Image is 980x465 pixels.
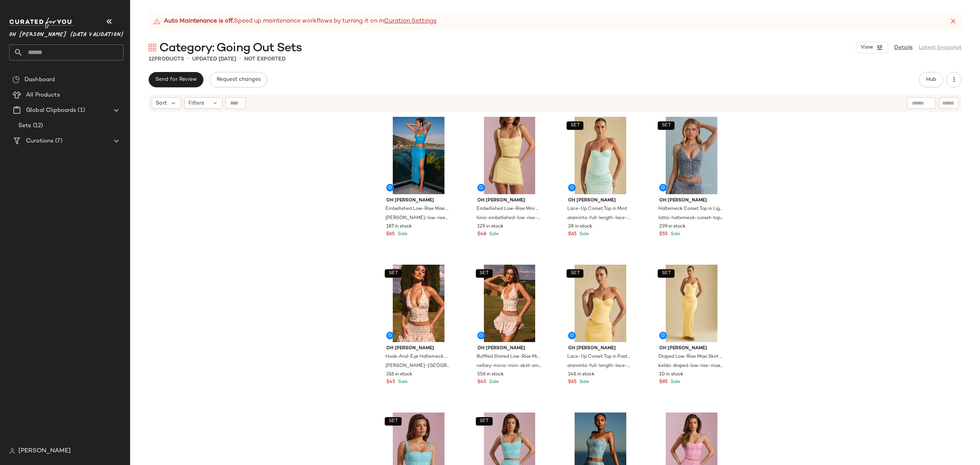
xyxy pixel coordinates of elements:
[386,379,395,386] span: $45
[18,121,31,130] span: Sets
[661,123,671,128] span: SET
[396,232,407,237] span: Sale
[659,379,668,386] span: $85
[477,363,541,370] span: nellary-micro-mini-skirt-small-rose-print
[669,380,680,385] span: Sale
[658,363,723,370] span: kelda-draped-low-rise-maxi-skirt-pastel-yellow
[659,223,686,230] span: 239 in stock
[477,379,486,386] span: $45
[209,72,267,87] button: Request changes
[26,91,60,100] span: All Products
[216,77,260,83] span: Request changes
[385,363,450,370] span: [PERSON_NAME]-[GEOGRAPHIC_DATA]-top-small-rose-print
[388,419,398,424] span: SET
[578,380,589,385] span: Sale
[659,231,668,238] span: $55
[488,232,499,237] span: Sale
[24,75,55,84] span: Dashboard
[385,206,450,213] span: Embellished Low-Rise Maxi Skirt in Turquoise
[661,271,671,276] span: SET
[76,106,85,115] span: (1)
[488,380,499,385] span: Sale
[386,371,412,378] span: 316 in stock
[388,271,398,276] span: SET
[477,345,542,352] span: Oh [PERSON_NAME]
[568,371,595,378] span: 146 in stock
[567,354,632,360] span: Lace-Up Corset Top in Pastel Yellow
[477,223,503,230] span: 129 in stock
[568,223,592,230] span: 28 in stock
[54,137,62,146] span: (7)
[860,44,873,51] span: View
[386,197,451,204] span: Oh [PERSON_NAME]
[926,77,936,83] span: Hub
[653,117,730,194] img: lotta-halterneck-corset-top-light-blue_1_250605101314.jpg
[385,354,450,360] span: Hook-And-Eye Halterneck Corset Top in Small Rose Print
[669,232,680,237] span: Sale
[385,215,450,222] span: [PERSON_NAME]-low-rise-maxi-skirt-turquoise
[567,121,583,130] button: SET
[386,231,395,238] span: $65
[578,232,589,237] span: Sale
[658,206,723,213] span: Halterneck Corset Top in Light Blue
[477,371,504,378] span: 556 in stock
[658,354,723,360] span: Draped Low-Rise Maxi Skirt in Pastel Yellow
[380,265,457,342] img: 9283-SmallRosePrint_7_f3560f4f-2e07-4bd2-8bac-be0edd64ab51.jpg
[477,206,541,213] span: Embellished Low-Rise Mini Skirt in Yellow
[385,269,402,278] button: SET
[156,99,167,107] span: Sort
[562,117,639,194] img: araminta-full-length-lace-up-corset-top-mint_1_250522082915.jpg
[658,121,675,130] button: SET
[568,345,633,352] span: Oh [PERSON_NAME]
[659,371,683,378] span: 10 in stock
[26,137,54,146] span: Curations
[479,419,489,424] span: SET
[894,44,913,52] a: Details
[149,55,184,63] div: Products
[386,345,451,352] span: Oh [PERSON_NAME]
[386,223,412,230] span: 187 in stock
[659,345,724,352] span: Oh [PERSON_NAME]
[188,99,204,107] span: Filters
[568,231,577,238] span: $65
[477,197,542,204] span: Oh [PERSON_NAME]
[658,269,675,278] button: SET
[18,447,71,456] span: [PERSON_NAME]
[244,55,286,63] p: Not Exported
[149,72,203,87] button: Send for Review
[239,54,241,64] span: •
[380,117,457,194] img: 10833-Turquoise_Danica_5.jpg
[477,231,486,238] span: $48
[192,55,236,63] p: updated [DATE]
[659,197,724,204] span: Oh [PERSON_NAME]
[477,215,541,222] span: hina-embellished-low-rise-mini-skirt-yellow
[149,44,156,51] img: svg%3e
[476,417,493,426] button: SET
[149,56,154,62] span: 12
[567,206,627,213] span: Lace-Up Corset Top in Mint
[9,448,15,454] img: svg%3e
[570,123,580,128] span: SET
[856,42,888,53] button: View
[159,41,302,56] span: Category: Going Out Sets
[385,417,402,426] button: SET
[568,197,633,204] span: Oh [PERSON_NAME]
[567,363,632,370] span: araminta-full-length-lace-up-corset-top-pastel-yellow
[9,26,124,40] span: Oh [PERSON_NAME] (Data Validation)
[567,215,632,222] span: araminta-full-length-lace-up-corset-top-mint
[9,18,74,28] img: cfy_white_logo.C9jOOHJF.svg
[471,117,548,194] img: hina-embellished-low-rise-mini-skirt-yellow_2_250905104531.jpg
[187,54,189,64] span: •
[919,72,943,87] button: Hub
[479,271,489,276] span: SET
[570,271,580,276] span: SET
[164,17,234,26] strong: Auto Maintenance is off.
[153,17,436,26] div: Speed up maintenance workflows by turning it on in
[155,77,197,83] span: Send for Review
[476,269,493,278] button: SET
[562,265,639,342] img: araminta-full-length-lace-up-corset-top-pastel-yellow_1_250522084533.jpg
[31,121,43,130] span: (12)
[26,106,76,115] span: Global Clipboards
[568,379,577,386] span: $65
[471,265,548,342] img: 9285-SmallRosePrint_7_71d1deef-64a8-4b7b-b6e8-885c6d558b3f.jpg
